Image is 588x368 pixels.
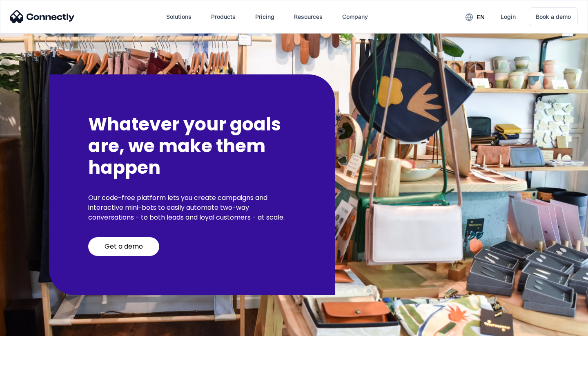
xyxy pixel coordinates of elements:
[249,7,281,27] a: Pricing
[16,354,49,365] ul: Language list
[211,11,236,22] div: Products
[10,10,75,23] img: Connectly Logo
[501,11,516,22] div: Login
[477,11,485,23] div: en
[342,11,368,22] div: Company
[88,114,296,178] h2: Whatever your goals are, we make them happen
[294,11,323,22] div: Resources
[529,7,578,26] a: Book a demo
[88,237,159,256] a: Get a demo
[88,193,296,222] p: Our code-free platform lets you create campaigns and interactive mini-bots to easily automate two...
[105,242,143,251] div: Get a demo
[8,354,49,365] aside: Language selected: English
[494,7,522,27] a: Login
[166,11,192,22] div: Solutions
[255,11,274,22] div: Pricing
